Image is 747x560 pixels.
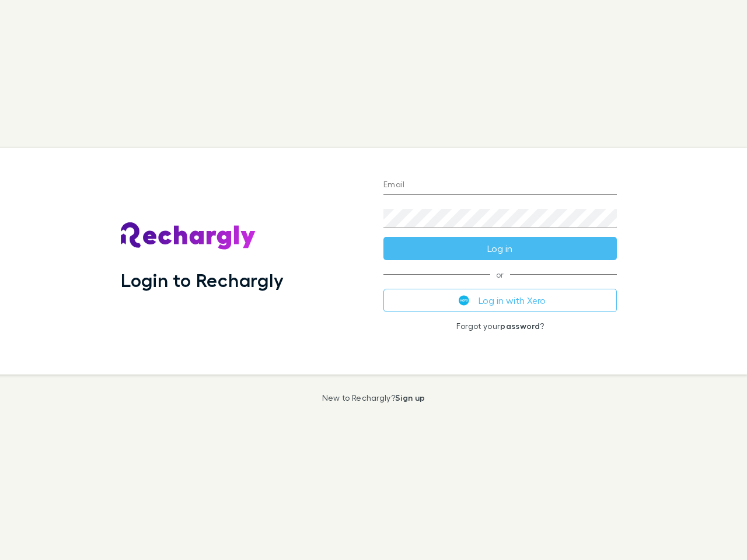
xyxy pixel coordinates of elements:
a: Sign up [395,393,425,402]
h1: Login to Rechargly [121,269,284,291]
p: New to Rechargly? [322,393,425,402]
img: Xero's logo [459,295,469,306]
span: or [383,274,617,275]
button: Log in [383,237,617,260]
p: Forgot your ? [383,321,617,331]
button: Log in with Xero [383,289,617,312]
img: Rechargly's Logo [121,222,256,250]
a: password [500,321,540,331]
